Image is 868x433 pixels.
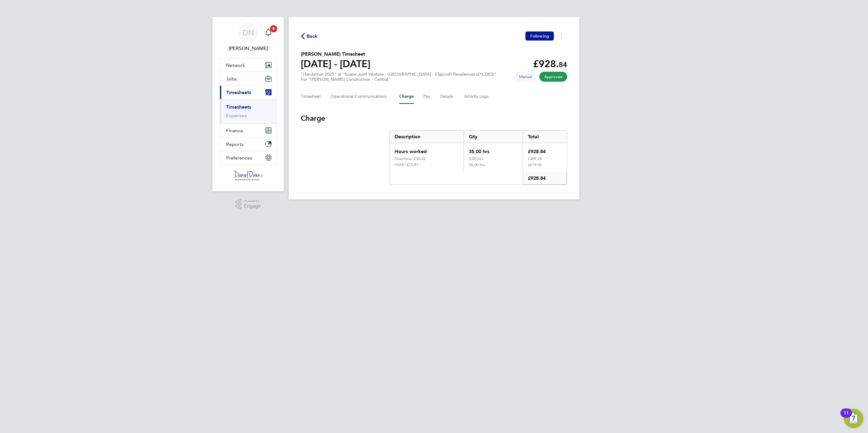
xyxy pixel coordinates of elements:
button: Details [440,89,454,104]
div: Timesheets [220,99,276,123]
div: 26.00 hrs [464,162,523,172]
button: Open Resource Center, 11 new notifications [844,409,863,428]
div: £309.78 [523,156,567,162]
div: Total [523,131,567,143]
span: – [404,162,406,167]
span: Jobs [226,76,237,82]
div: Overtime [395,156,414,161]
div: £928.84 [523,143,567,156]
img: danielowen-logo-retina.png [233,171,263,180]
div: Hours worked [390,143,464,156]
div: Description [390,131,464,143]
button: Jobs [220,72,276,85]
span: Back [307,33,318,40]
span: Engage [244,204,261,209]
button: Operational Communications [331,89,390,104]
section: Charge [301,113,567,185]
h2: [PERSON_NAME] Timesheet [301,51,370,58]
div: "Handyman 2025" at "Scape Joint Venture - [GEOGRAPHIC_DATA] - Claycroft Residences (21CD03)" [301,72,496,82]
span: Preferences [226,155,252,161]
span: This timesheet was manually created. [514,72,537,82]
div: £23.81 [406,162,459,167]
div: Qty [464,131,523,143]
div: 11 [843,413,849,421]
div: £928.84 [523,172,567,185]
span: This timesheet has been approved. [539,72,567,82]
a: 8 [262,23,275,42]
span: 8 [270,25,277,32]
button: Preferences [220,151,276,164]
div: PAYE [395,162,406,167]
div: £34.42 [414,156,459,161]
a: Expenses [226,113,247,118]
div: 35.00 hrs [464,143,523,156]
span: DN [243,29,254,37]
nav: Main navigation [212,17,284,191]
a: Go to home page [220,171,277,180]
button: Back [301,32,318,40]
button: Network [220,58,276,72]
span: Timesheets [226,90,251,95]
span: Powered by [244,198,261,204]
button: Reports [220,137,276,151]
span: – [412,156,414,161]
a: Timesheets [226,104,251,110]
button: Finance [220,124,276,137]
div: Charge [390,130,567,185]
button: Following [525,31,554,41]
button: Timesheets Menu [556,31,567,41]
span: Finance [226,128,243,133]
button: Timesheet [301,89,321,104]
app-decimal: £928. [533,58,567,70]
button: Pay [423,89,431,104]
button: Activity Logs [464,89,489,104]
a: Powered byEngage [235,198,261,210]
span: Following [530,33,549,39]
h1: [DATE] - [DATE] [301,58,370,70]
span: Reports [226,141,244,147]
div: £619.06 [523,162,567,172]
button: Timesheets [220,86,276,99]
div: For "[PERSON_NAME] Construction - Central" [301,77,496,82]
span: 84 [559,60,567,69]
span: Danielle Nail [220,45,277,52]
div: 9.00 hrs [464,156,523,162]
a: DN[PERSON_NAME] [220,23,277,52]
span: Network [226,62,245,68]
h3: Charge [301,113,567,123]
button: Charge [399,89,414,104]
